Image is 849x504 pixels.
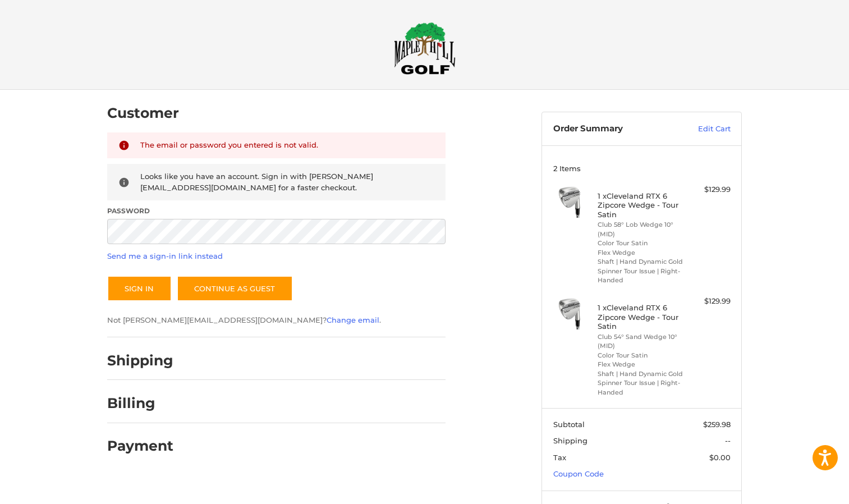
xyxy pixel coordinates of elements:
[553,164,731,173] h3: 2 Items
[686,184,731,195] div: $129.99
[598,257,683,285] li: Shaft | Hand Dynamic Gold Spinner Tour Issue | Right-Handed
[725,436,731,445] span: --
[107,352,173,369] h2: Shipping
[140,172,373,192] span: Looks like you have an account. Sign in with [PERSON_NAME][EMAIL_ADDRESS][DOMAIN_NAME] for a fast...
[553,436,588,445] span: Shipping
[177,276,293,301] a: Continue as guest
[756,474,849,504] iframe: Google Customer Reviews
[674,123,731,135] a: Edit Cart
[598,360,683,369] li: Flex Wedge
[598,220,683,239] li: Club 58° Lob Wedge 10° (MID)
[553,453,566,462] span: Tax
[686,296,731,307] div: $129.99
[598,248,683,258] li: Flex Wedge
[553,123,674,135] h3: Order Summary
[598,332,683,351] li: Club 54° Sand Wedge 10° (MID)
[553,420,585,429] span: Subtotal
[107,276,172,301] button: Sign In
[703,420,731,429] span: $259.98
[107,104,179,122] h2: Customer
[107,315,446,326] p: Not [PERSON_NAME][EMAIL_ADDRESS][DOMAIN_NAME]? .
[598,191,683,219] h4: 1 x Cleveland RTX 6 Zipcore Wedge - Tour Satin
[598,303,683,331] h4: 1 x Cleveland RTX 6 Zipcore Wedge - Tour Satin
[107,206,446,216] label: Password
[327,315,379,324] a: Change email
[553,469,604,478] a: Coupon Code
[598,369,683,397] li: Shaft | Hand Dynamic Gold Spinner Tour Issue | Right-Handed
[107,251,223,260] a: Send me a sign-in link instead
[107,437,173,455] h2: Payment
[598,351,683,360] li: Color Tour Satin
[598,239,683,248] li: Color Tour Satin
[709,453,731,462] span: $0.00
[107,395,173,412] h2: Billing
[394,22,456,75] img: Maple Hill Golf
[140,140,435,152] div: The email or password you entered is not valid.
